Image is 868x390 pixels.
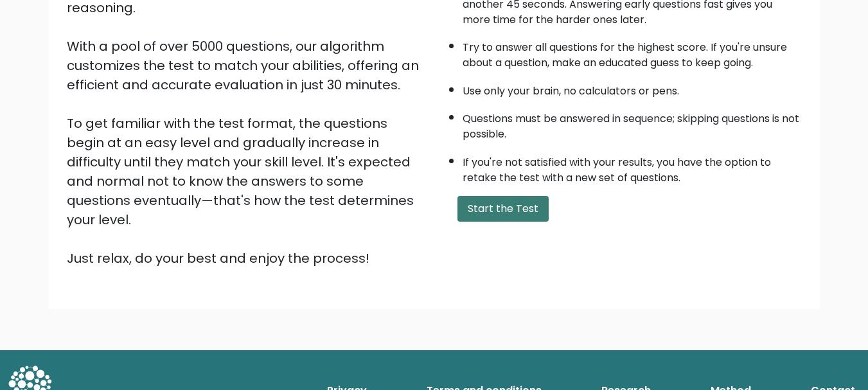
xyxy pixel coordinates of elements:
[463,33,802,71] li: Try to answer all questions for the highest score. If you're unsure about a question, make an edu...
[463,77,802,99] li: Use only your brain, no calculators or pens.
[457,196,549,222] button: Start the Test
[463,105,802,142] li: Questions must be answered in sequence; skipping questions is not possible.
[463,148,802,186] li: If you're not satisfied with your results, you have the option to retake the test with a new set ...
